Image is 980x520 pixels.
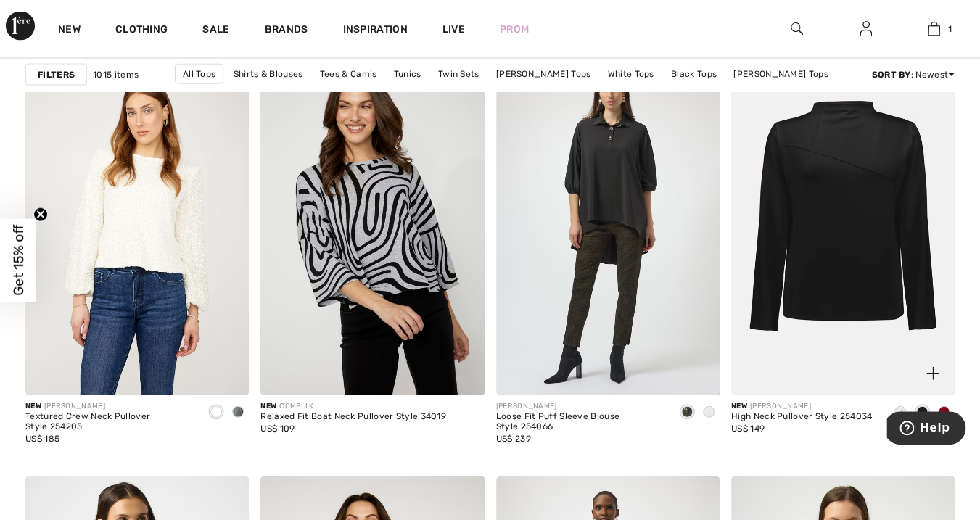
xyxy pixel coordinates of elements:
div: Black [911,401,933,425]
a: [PERSON_NAME] Tops [726,65,835,83]
div: Loose Fit Puff Sleeve Blouse Style 254066 [496,412,664,432]
span: New [25,402,41,410]
a: Live [442,22,465,37]
div: High Neck Pullover Style 254034 [731,412,872,422]
a: Tunics [387,65,429,83]
img: plus_v2.svg [926,367,939,380]
div: Black [676,401,698,425]
img: Loose Fit Puff Sleeve Blouse Style 254066. Black [496,60,720,395]
div: : Newest [871,68,955,81]
span: Inspiration [342,23,407,38]
span: Get 15% off [10,225,27,296]
a: Tees & Camis [313,65,384,83]
span: 1 [947,22,951,36]
img: Textured Crew Neck Pullover Style 254205. Winter White [25,60,249,395]
a: Sale [202,23,229,38]
div: [PERSON_NAME] [25,401,194,412]
div: Off White [889,401,911,425]
span: US$ 239 [496,434,531,444]
div: White [698,401,720,425]
a: Prom [500,22,529,37]
img: search the website [791,20,803,38]
strong: Filters [38,68,75,81]
img: 1ère Avenue [6,12,35,41]
span: New [731,402,747,410]
div: Relaxed Fit Boat Neck Pullover Style 34019 [260,412,446,422]
div: Grey melange [227,401,249,425]
a: All Tops [175,64,223,84]
a: Sign In [848,20,884,38]
span: US$ 109 [260,424,295,434]
span: US$ 185 [25,434,59,444]
div: Winter White [205,401,227,425]
div: COMPLI K [260,401,446,412]
a: White Tops [600,65,661,83]
a: Black Tops [664,65,724,83]
a: New [58,23,81,38]
img: My Bag [928,20,940,38]
a: Brands [265,23,308,38]
div: [PERSON_NAME] [496,401,664,412]
a: Clothing [115,23,168,38]
span: US$ 149 [731,424,765,434]
strong: Sort By [871,70,910,80]
a: [PERSON_NAME] Tops [489,65,598,83]
div: Textured Crew Neck Pullover Style 254205 [25,412,194,432]
a: 1 [900,20,968,38]
img: High Neck Pullover Style 254034. Black [731,60,955,395]
span: 1015 items [93,68,139,81]
img: My Info [860,20,872,38]
a: Twin Sets [431,65,487,83]
div: Deep cherry [933,401,955,425]
button: Close teaser [33,207,48,221]
iframe: Opens a widget where you can find more information [886,411,965,447]
a: Shirts & Blouses [226,65,310,83]
div: [PERSON_NAME] [731,401,872,412]
span: New [260,402,276,410]
img: Relaxed Fit Boat Neck Pullover Style 34019. As sample [260,60,484,395]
